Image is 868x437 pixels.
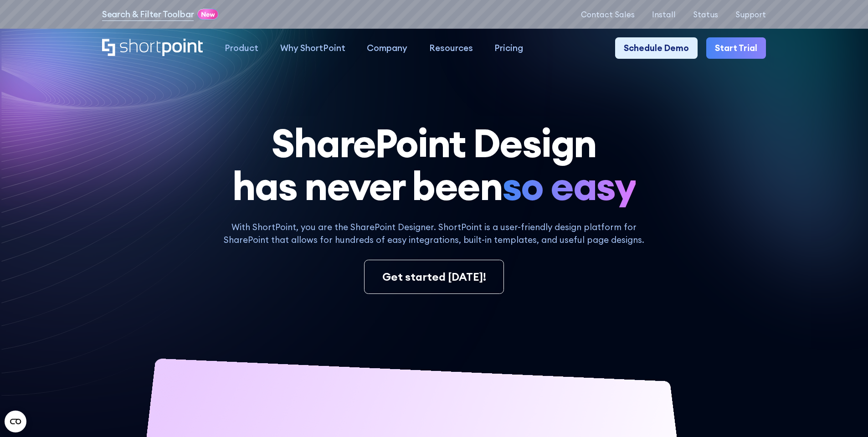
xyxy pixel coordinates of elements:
div: Why ShortPoint [280,41,345,55]
h1: SharePoint Design has never been [102,122,766,208]
div: Product [225,41,258,55]
a: Install [652,10,676,19]
a: Contact Sales [581,10,635,19]
a: Start Trial [706,37,766,59]
a: Resources [418,37,484,59]
div: Pricing [494,41,523,55]
a: Get started [DATE]! [364,260,503,294]
a: Home [102,39,203,57]
iframe: Chat Widget [822,393,868,437]
a: Status [693,10,718,19]
a: Company [356,37,418,59]
p: With ShortPoint, you are the SharePoint Designer. ShortPoint is a user-friendly design platform f... [214,221,653,247]
div: Company [367,41,407,55]
button: Open CMP widget [5,411,26,432]
div: Get started [DATE]! [382,269,486,285]
a: Product [214,37,269,59]
span: so easy [502,165,636,207]
a: Support [735,10,766,19]
div: Resources [429,41,473,55]
a: Pricing [484,37,534,59]
a: Search & Filter Toolbar [102,8,194,21]
a: Why ShortPoint [269,37,356,59]
a: Schedule Demo [615,37,698,59]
